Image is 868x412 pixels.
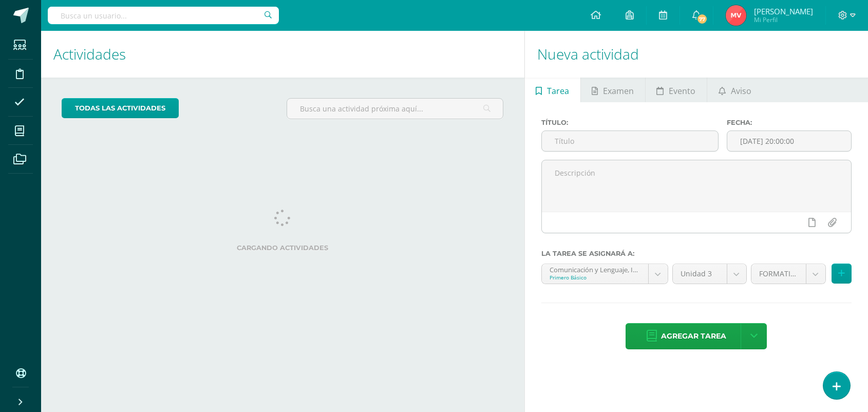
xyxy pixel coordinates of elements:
[287,99,503,119] input: Busca una actividad próxima aquí...
[751,264,825,284] a: FORMATIVO (60.0%)
[731,79,751,103] span: Aviso
[542,264,668,284] a: Comunicación y Lenguaje, Idioma Español 'A'Primero Básico
[541,250,852,257] label: La tarea se asignará a:
[603,79,634,103] span: Examen
[581,78,645,102] a: Examen
[727,119,852,126] label: Fecha:
[542,131,719,151] input: Título
[62,244,504,252] label: Cargando actividades
[62,98,179,118] a: todas las Actividades
[727,131,851,151] input: Fecha de entrega
[681,264,719,284] span: Unidad 3
[550,264,640,274] div: Comunicación y Lenguaje, Idioma Español 'A'
[754,15,813,24] span: Mi Perfil
[550,274,640,281] div: Primero Básico
[525,78,580,102] a: Tarea
[53,31,512,78] h1: Actividades
[754,6,813,16] span: [PERSON_NAME]
[726,5,746,26] img: d633705d2caf26de73db2f10b60e18e1.png
[541,119,719,126] label: Título:
[759,264,798,284] span: FORMATIVO (60.0%)
[669,79,695,103] span: Evento
[707,78,762,102] a: Aviso
[537,31,856,78] h1: Nueva actividad
[661,324,726,349] span: Agregar tarea
[646,78,707,102] a: Evento
[696,13,708,25] span: 77
[48,7,279,24] input: Busca un usuario...
[547,79,569,103] span: Tarea
[673,264,746,284] a: Unidad 3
